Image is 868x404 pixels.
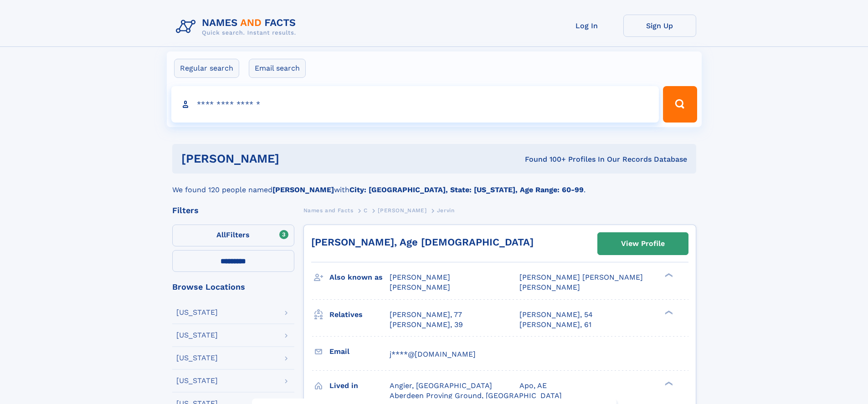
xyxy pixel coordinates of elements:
[390,273,450,281] span: [PERSON_NAME]
[176,354,218,362] div: [US_STATE]
[663,309,673,315] div: ❯
[329,307,390,322] h3: Relatives
[390,381,492,390] span: Angier, [GEOGRAPHIC_DATA]
[364,205,368,216] a: C
[303,205,354,216] a: Names and Facts
[329,378,390,394] h3: Lived in
[249,59,306,78] label: Email search
[663,380,673,386] div: ❯
[172,206,294,215] div: Filters
[216,230,226,239] span: All
[598,233,688,255] a: View Profile
[390,320,463,330] a: [PERSON_NAME], 39
[550,15,623,37] a: Log In
[172,283,294,291] div: Browse Locations
[172,15,303,39] img: Logo Names and Facts
[172,225,294,246] label: Filters
[176,377,218,384] div: [US_STATE]
[172,174,696,195] div: We found 120 people named with .
[663,86,697,123] button: Search Button
[176,332,218,339] div: [US_STATE]
[519,273,643,281] span: [PERSON_NAME] [PERSON_NAME]
[378,207,426,214] span: [PERSON_NAME]
[623,15,696,37] a: Sign Up
[378,205,426,216] a: [PERSON_NAME]
[621,233,665,254] div: View Profile
[390,310,462,320] a: [PERSON_NAME], 77
[519,310,593,320] a: [PERSON_NAME], 54
[174,59,239,78] label: Regular search
[329,344,390,359] h3: Email
[437,207,455,214] span: Jervin
[390,283,450,291] span: [PERSON_NAME]
[311,236,534,248] a: [PERSON_NAME], Age [DEMOGRAPHIC_DATA]
[390,391,562,400] span: Aberdeen Proving Ground, [GEOGRAPHIC_DATA]
[364,207,368,214] span: C
[171,86,659,123] input: search input
[519,320,591,330] a: [PERSON_NAME], 61
[176,309,218,316] div: [US_STATE]
[663,272,673,278] div: ❯
[519,381,547,390] span: Apo, AE
[272,185,334,194] b: [PERSON_NAME]
[349,185,584,194] b: City: [GEOGRAPHIC_DATA], State: [US_STATE], Age Range: 60-99
[402,154,687,164] div: Found 100+ Profiles In Our Records Database
[519,283,580,291] span: [PERSON_NAME]
[181,153,402,164] h1: [PERSON_NAME]
[329,270,390,285] h3: Also known as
